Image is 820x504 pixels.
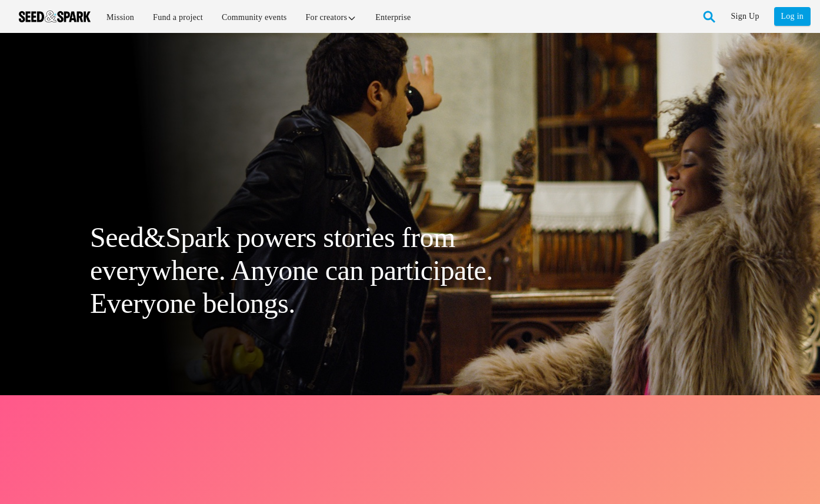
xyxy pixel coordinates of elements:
[145,5,211,30] a: Fund a project
[90,221,538,320] h1: Seed&Spark powers stories from everywhere. Anyone can participate. Everyone belongs.
[774,7,811,26] a: Log in
[367,5,419,30] a: Enterprise
[298,5,365,30] a: For creators
[214,5,295,30] a: Community events
[19,11,91,22] img: Seed amp; Spark
[98,5,142,30] a: Mission
[731,7,759,26] a: Sign Up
